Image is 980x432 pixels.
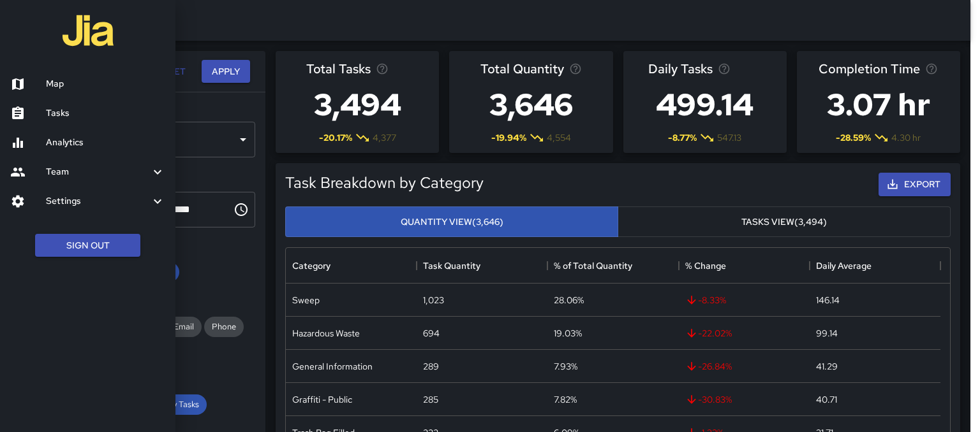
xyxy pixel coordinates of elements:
h6: Map [46,77,165,91]
h6: Team [46,165,150,179]
h6: Analytics [46,136,165,150]
img: jia-logo [63,5,114,56]
h6: Tasks [46,106,165,120]
h6: Settings [46,194,150,208]
button: Sign Out [35,234,140,257]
